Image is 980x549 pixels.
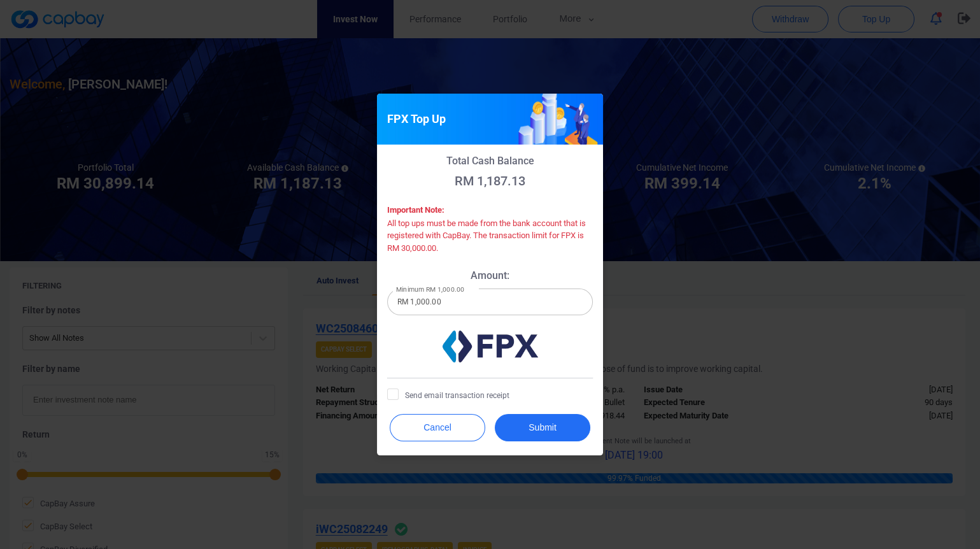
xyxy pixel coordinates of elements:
p: Amount: [387,269,593,282]
button: Cancel [390,414,485,441]
label: Minimum RM 1,000.00 [396,285,464,294]
h5: FPX Top Up [387,111,446,127]
strong: Important Note: [387,205,444,215]
button: Submit [495,414,590,441]
span: RM 30,000.00 [387,243,436,253]
p: All top ups must be made from the bank account that is registered with CapBay. The transaction li... [387,217,593,255]
img: fpxLogo [443,331,538,362]
span: Send email transaction receipt [387,389,509,401]
p: RM 1,187.13 [387,173,593,189]
p: Total Cash Balance [387,155,593,167]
